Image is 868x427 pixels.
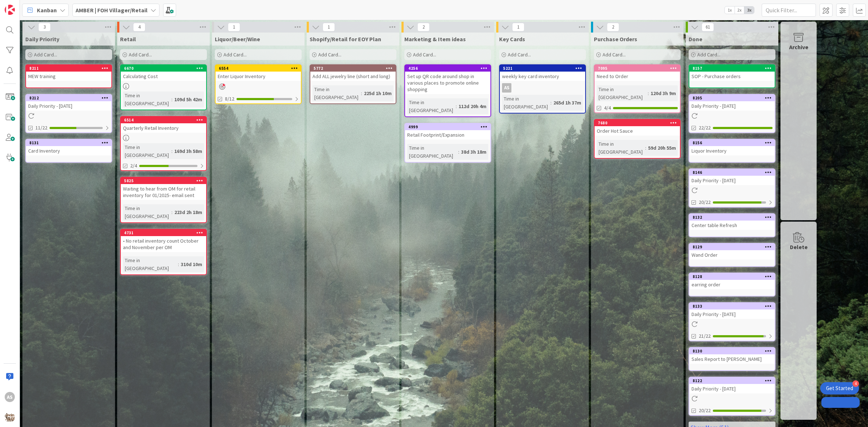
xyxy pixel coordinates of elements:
span: Add Card... [697,51,720,58]
a: 5772Add ALL jewelry line (short and long)Time in [GEOGRAPHIC_DATA]:225d 1h 10m [310,64,396,104]
span: : [456,102,457,110]
span: : [648,89,649,97]
span: : [361,89,362,97]
div: 5221 [503,66,585,71]
div: Add ALL jewelry line (short and long) [310,72,396,81]
div: 8146 [693,170,775,175]
div: 5825 [124,178,206,183]
span: Done [689,35,702,43]
div: Center table Refresh [689,221,775,230]
div: 8122 [689,377,775,384]
div: 8133 [689,303,775,309]
div: 8146Daily Priority - [DATE] [689,169,775,185]
span: : [178,260,179,268]
div: 8212 [29,95,111,101]
span: 3x [744,7,754,14]
span: : [458,148,459,156]
div: 4731 [124,230,206,235]
div: Time in [GEOGRAPHIC_DATA] [407,144,458,160]
div: 4731 [121,230,206,236]
div: 8128 [689,273,775,280]
div: 4256Set up QR code around shop in various places to promote online shopping [405,65,490,94]
div: 4 [852,380,859,387]
span: 3 [38,23,51,31]
div: 8146 [689,169,775,176]
div: Time in [GEOGRAPHIC_DATA] [312,85,361,101]
div: Archive [789,43,808,51]
div: 5825 [121,178,206,184]
div: Time in [GEOGRAPHIC_DATA] [123,91,171,107]
div: 8205 [689,95,775,101]
div: 5772 [310,65,396,72]
span: Liquor/Beer/Wine [215,35,260,43]
a: 8211MEW training [25,64,112,88]
div: AS [5,392,15,402]
div: 8211 [29,66,111,71]
div: 8130 [693,349,775,354]
div: MEW training [26,72,111,81]
div: 310d 10m [179,260,204,268]
div: 38d 3h 18m [459,148,488,156]
div: Quarterly Retail Inventory [121,123,206,133]
div: 7680Order Hot Sauce [595,120,680,136]
div: Daily Priority - [DATE] [26,101,111,111]
div: Waiting to hear from OM for retail inventory for 01/2025- email sent [121,184,206,200]
a: 8146Daily Priority - [DATE]20/22 [689,168,775,208]
a: 5825Waiting to hear from OM for retail inventory for 01/2025- email sentTime in [GEOGRAPHIC_DATA]... [120,177,207,223]
div: 8157SOP - Purchase orders [689,65,775,81]
div: weekly key card inventory [500,72,585,81]
div: 7095 [598,66,680,71]
div: 5221 [500,65,585,72]
span: 61 [702,23,714,31]
div: Delete [790,243,808,251]
div: 4256 [405,65,490,72]
div: 8133Daily Priority - [DATE] [689,303,775,319]
div: Liquor Inventory [689,146,775,155]
div: 4256 [408,66,490,71]
div: SOP - Purchase orders [689,72,775,81]
span: Add Card... [508,51,531,58]
div: AS [500,83,585,93]
a: 8122Daily Priority - [DATE]20/22 [689,377,775,416]
a: 8131Card Inventory [25,139,112,163]
div: Time in [GEOGRAPHIC_DATA] [597,140,645,156]
div: earring order [689,280,775,289]
div: Daily Priority - [DATE] [689,101,775,111]
div: • No retail inventory count October and November per OM [121,236,206,252]
div: 4731• No retail inventory count October and November per OM [121,230,206,252]
div: Set up QR code around shop in various places to promote online shopping [405,72,490,94]
div: Time in [GEOGRAPHIC_DATA] [123,143,171,159]
span: : [645,144,646,152]
span: 2 [607,23,619,31]
div: Wand Order [689,250,775,260]
img: Visit kanbanzone.com [5,5,15,15]
div: Open Get Started checklist, remaining modules: 4 [820,382,859,394]
div: 8131 [26,140,111,146]
a: 7680Order Hot SauceTime in [GEOGRAPHIC_DATA]:59d 20h 55m [594,119,681,159]
div: 8130Sales Report to [PERSON_NAME] [689,348,775,364]
div: 6670Calculating Cost [121,65,206,81]
span: Marketing & Item ideas [404,35,466,43]
div: Need to Order [595,72,680,81]
span: Add Card... [413,51,436,58]
div: 7095Need to Order [595,65,680,81]
div: 8211MEW training [26,65,111,81]
div: 7680 [598,120,680,125]
span: Purchase Orders [594,35,637,43]
span: 2x [735,7,744,14]
div: 7095 [595,65,680,72]
a: 4731• No retail inventory count October and November per OMTime in [GEOGRAPHIC_DATA]:310d 10m [120,229,207,275]
span: Add Card... [603,51,626,58]
a: 8157SOP - Purchase orders [689,64,775,88]
div: 8129 [689,244,775,250]
div: Time in [GEOGRAPHIC_DATA] [123,256,178,272]
div: Card Inventory [26,146,111,155]
div: 5825Waiting to hear from OM for retail inventory for 01/2025- email sent [121,178,206,200]
a: 6670Calculating CostTime in [GEOGRAPHIC_DATA]:109d 5h 42m [120,64,207,110]
span: 4 [133,23,145,31]
div: Time in [GEOGRAPHIC_DATA] [502,95,550,111]
div: 8212Daily Priority - [DATE] [26,95,111,111]
a: 8133Daily Priority - [DATE]21/22 [689,302,775,341]
div: 225d 1h 10m [362,89,393,97]
div: 6554 [219,66,301,71]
